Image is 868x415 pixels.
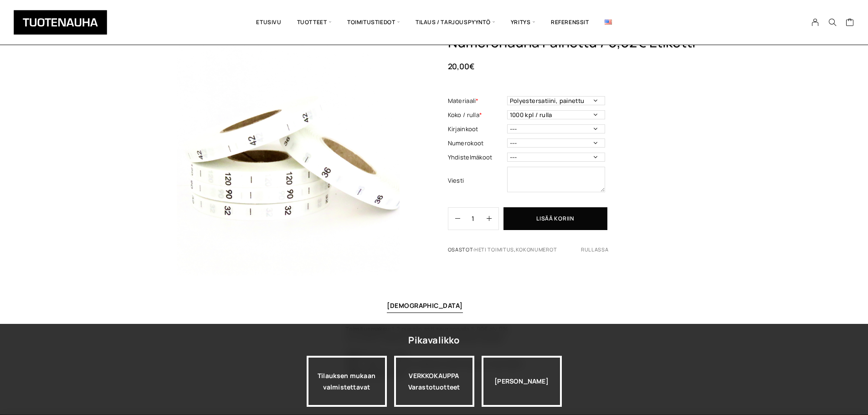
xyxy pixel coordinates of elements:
bdi: 20,00 [448,61,474,72]
img: numeronauha-painettu [168,34,409,276]
a: Kokonumerot rullassa [516,246,609,253]
div: VERKKOKAUPPA Varastotuotteet [394,356,474,407]
button: Search [824,18,841,26]
button: Lisää koriin [503,207,607,230]
label: Yhdistelmäkoot [448,153,505,162]
a: Cart [846,18,854,29]
span: Tilaus / Tarjouspyyntö [408,7,503,38]
label: Koko / rulla [448,110,505,120]
a: Referenssit [543,7,597,38]
a: My Account [806,18,824,26]
label: Kirjainkoot [448,124,505,134]
input: Määrä [460,208,487,230]
a: Tilauksen mukaan valmistettavat [307,356,387,407]
span: € [469,61,474,72]
a: Heti toimitus [474,246,514,253]
div: Pikavalikko [408,332,459,348]
img: English [605,20,612,25]
span: Tuotteet [289,7,339,38]
label: Numerokoot [448,138,505,148]
a: [DEMOGRAPHIC_DATA] [387,301,463,310]
label: Viesti [448,176,505,185]
span: Osastot: , [448,246,701,261]
img: Tuotenauha Oy [14,10,107,35]
a: VERKKOKAUPPAVarastotuotteet [394,356,474,407]
label: Materiaali [448,96,505,106]
span: Yritys [503,7,543,38]
span: Toimitustiedot [339,7,408,38]
a: Etusivu [248,7,289,38]
h1: Numeronauha Painettu / 0,02€ Etiketti [448,34,701,51]
div: [PERSON_NAME] [482,356,562,407]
